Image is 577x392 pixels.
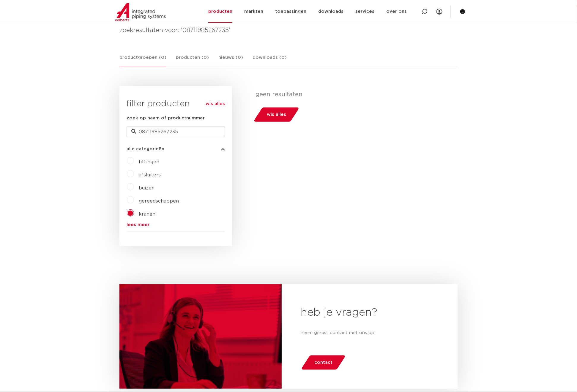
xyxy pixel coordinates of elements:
[256,91,453,98] p: geen resultaten
[127,222,225,227] a: lees meer
[314,358,332,367] span: contact
[301,355,346,370] a: contact
[218,54,243,67] a: nieuws (0)
[139,173,161,177] a: afsluiters
[139,199,179,203] a: gereedschappen
[301,306,439,320] h2: heb je vragen?
[301,329,439,336] p: neem gerust contact met ons op
[127,98,225,110] h3: filter producten
[206,100,225,108] a: wis alles
[139,212,155,216] a: kranen
[176,54,209,67] a: producten (0)
[119,26,458,35] h4: zoekresultaten voor: '08711985267235'
[127,115,205,122] label: zoek op naam of productnummer
[139,186,155,190] a: buizen
[253,54,287,67] a: downloads (0)
[267,110,286,119] span: wis alles
[127,127,225,137] input: zoeken
[127,147,164,151] span: alle categorieën
[139,159,159,164] a: fittingen
[119,54,166,67] a: productgroepen (0)
[127,147,225,151] button: alle categorieën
